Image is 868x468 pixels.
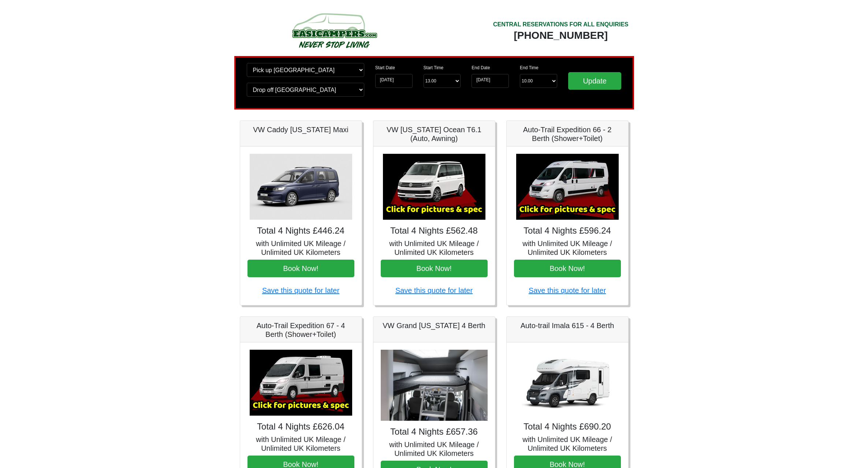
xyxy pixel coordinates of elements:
h5: with Unlimited UK Mileage / Unlimited UK Kilometers [514,435,621,453]
button: Book Now! [514,260,621,277]
h5: with Unlimited UK Mileage / Unlimited UK Kilometers [381,239,488,257]
h5: with Unlimited UK Mileage / Unlimited UK Kilometers [247,239,354,257]
img: Auto-trail Imala 615 - 4 Berth [516,350,619,416]
img: VW California Ocean T6.1 (Auto, Awning) [383,154,485,220]
button: Book Now! [247,260,354,277]
div: [PHONE_NUMBER] [493,29,629,42]
a: Save this quote for later [395,286,473,294]
h4: Total 4 Nights £657.36 [381,427,488,437]
h4: Total 4 Nights £562.48 [381,226,488,236]
label: Start Date [375,64,395,71]
img: campers-checkout-logo.png [265,10,404,51]
img: VW Grand California 4 Berth [381,350,488,421]
a: Save this quote for later [529,286,606,294]
label: End Time [520,64,539,71]
img: VW Caddy California Maxi [250,154,352,220]
div: CENTRAL RESERVATIONS FOR ALL ENQUIRIES [493,20,629,29]
h5: with Unlimited UK Mileage / Unlimited UK Kilometers [381,440,488,458]
h5: with Unlimited UK Mileage / Unlimited UK Kilometers [514,239,621,257]
h4: Total 4 Nights £596.24 [514,226,621,236]
h5: VW [US_STATE] Ocean T6.1 (Auto, Awning) [381,125,488,143]
h5: Auto-trail Imala 615 - 4 Berth [514,321,621,330]
img: Auto-Trail Expedition 66 - 2 Berth (Shower+Toilet) [516,154,619,220]
h5: VW Grand [US_STATE] 4 Berth [381,321,488,330]
input: Update [568,72,622,90]
label: Start Time [424,64,444,71]
button: Book Now! [381,260,488,277]
label: End Date [472,64,490,71]
h5: VW Caddy [US_STATE] Maxi [247,125,354,134]
img: Auto-Trail Expedition 67 - 4 Berth (Shower+Toilet) [250,350,352,416]
h5: Auto-Trail Expedition 66 - 2 Berth (Shower+Toilet) [514,125,621,143]
h5: with Unlimited UK Mileage / Unlimited UK Kilometers [247,435,354,453]
input: Return Date [472,74,509,88]
input: Start Date [375,74,413,88]
h4: Total 4 Nights £626.04 [247,421,354,432]
a: Save this quote for later [262,286,339,294]
h5: Auto-Trail Expedition 67 - 4 Berth (Shower+Toilet) [247,321,354,339]
h4: Total 4 Nights £690.20 [514,421,621,432]
h4: Total 4 Nights £446.24 [247,226,354,236]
